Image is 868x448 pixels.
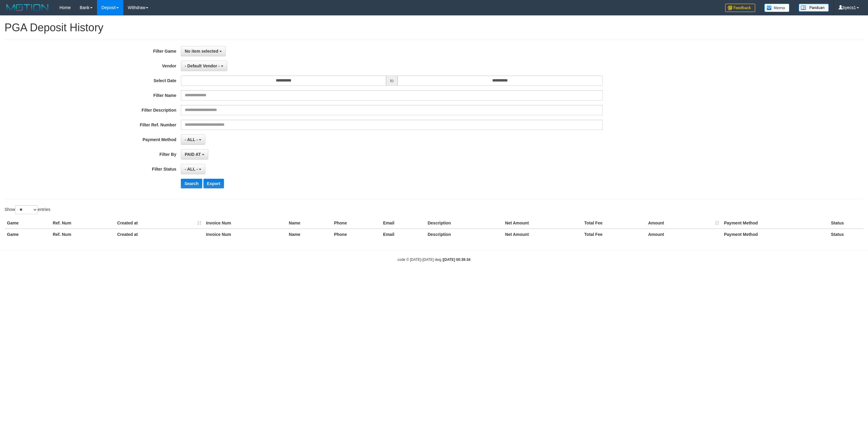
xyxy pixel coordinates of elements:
th: Net Amount [503,229,582,240]
span: - ALL - [185,167,198,171]
th: Total Fee [582,229,646,240]
img: panduan.png [799,4,829,12]
th: Phone [332,229,381,240]
button: No item selected [181,46,226,56]
th: Net Amount [503,218,582,229]
span: - ALL - [185,137,198,142]
button: PAID AT [181,149,208,159]
span: PAID AT [185,152,201,157]
th: Ref. Num [50,218,115,229]
th: Name [286,229,332,240]
th: Invoice Num [204,229,287,240]
th: Total Fee [582,218,646,229]
img: MOTION_logo.png [5,3,50,12]
th: Status [829,218,863,229]
th: Status [829,229,863,240]
select: Showentries [15,205,38,214]
img: Button%20Memo.svg [764,4,790,12]
span: No item selected [185,49,218,54]
th: Phone [332,218,381,229]
label: Show entries [5,205,50,214]
th: Payment Method [722,218,829,229]
button: - ALL - [181,134,205,145]
img: Feedback.jpg [725,4,755,12]
th: Created at [115,218,204,229]
button: - ALL - [181,164,205,174]
th: Game [5,229,50,240]
button: Search [181,179,202,188]
th: Description [425,229,503,240]
th: Email [381,218,425,229]
th: Invoice Num [204,218,287,229]
th: Created at [115,229,204,240]
small: code © [DATE]-[DATE] dwg | [398,258,470,262]
th: Description [425,218,503,229]
th: Amount [646,229,722,240]
strong: [DATE] 00:39:34 [443,258,470,262]
th: Email [381,229,425,240]
th: Game [5,218,50,229]
span: to [386,76,398,86]
th: Payment Method [722,229,829,240]
span: - Default Vendor - [185,63,220,68]
button: Export [203,179,224,188]
h1: PGA Deposit History [5,22,863,34]
th: Name [286,218,332,229]
th: Ref. Num [50,229,115,240]
button: - Default Vendor - [181,61,227,71]
th: Amount [646,218,722,229]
